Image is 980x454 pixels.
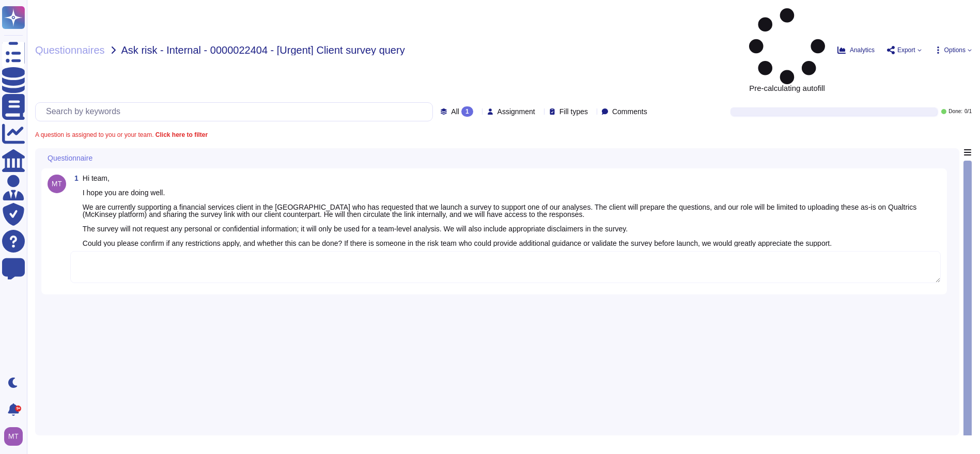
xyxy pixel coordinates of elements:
span: 1 [70,175,79,182]
span: Comments [612,108,647,115]
button: user [2,425,30,448]
span: Ask risk - Internal - 0000022404 - [Urgent] Client survey query [121,45,405,55]
div: 9+ [15,405,21,412]
div: 1 [461,106,473,117]
span: Analytics [850,47,875,53]
button: Analytics [837,46,875,54]
span: Export [897,47,915,53]
img: user [4,427,23,446]
img: user [48,175,66,193]
span: Hi team, I hope you are doing well. We are currently supporting a financial services client in th... [83,174,916,247]
span: Pre-calculating autofill [749,8,825,92]
input: Search by keywords [41,103,432,121]
span: Questionnaire [48,154,92,162]
span: Fill types [559,108,588,115]
span: Questionnaires [35,45,105,55]
span: Assignment [497,108,535,115]
span: Done: [948,109,962,114]
span: All [451,108,459,115]
b: Click here to filter [153,131,208,138]
span: 0 / 1 [965,109,972,114]
span: Options [944,47,966,53]
span: A question is assigned to you or your team. [35,132,208,138]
